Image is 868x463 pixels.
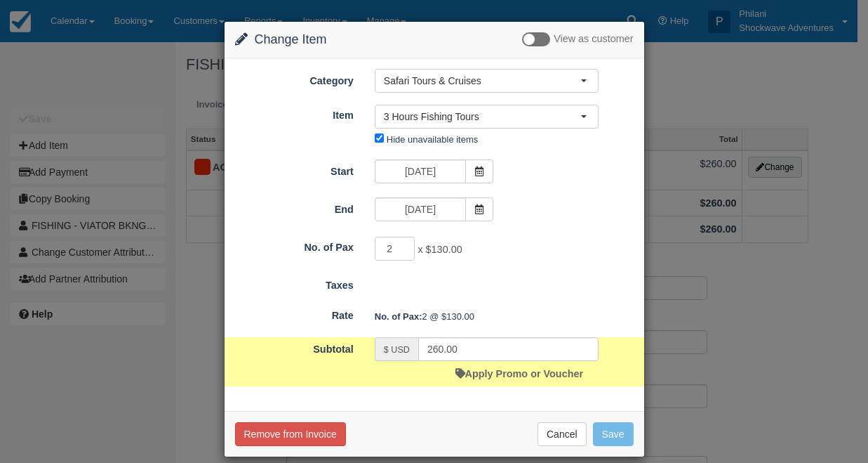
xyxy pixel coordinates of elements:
button: 3 Hours Fishing Tours [375,105,599,129]
span: Change Item [255,32,327,46]
label: Taxes [225,273,364,293]
label: Rate [225,304,364,323]
label: Category [225,69,364,89]
button: Remove from Invoice [235,422,346,446]
label: No. of Pax [225,235,364,255]
strong: No. of Pax [375,311,422,322]
label: Subtotal [225,337,364,357]
label: Start [225,159,364,179]
div: 2 @ $130.00 [364,305,644,328]
label: Hide unavailable items [387,134,478,145]
input: No. of Pax [375,237,415,261]
span: Safari Tours & Cruises [384,74,580,88]
span: View as customer [554,34,633,45]
label: End [225,197,364,217]
span: x $130.00 [418,244,462,256]
small: $ USD [384,345,410,355]
button: Safari Tours & Cruises [375,69,599,93]
a: Apply Promo or Voucher [455,368,583,379]
span: 3 Hours Fishing Tours [384,110,580,124]
button: Save [593,422,634,446]
button: Cancel [538,422,587,446]
label: Item [225,103,364,123]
